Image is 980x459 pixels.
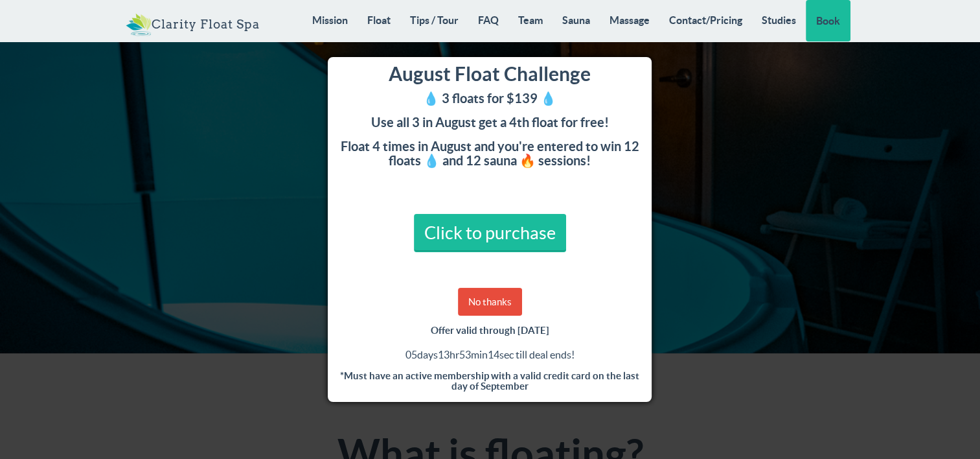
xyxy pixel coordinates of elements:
a: No thanks [458,288,522,316]
h5: *Must have an active membership with a valid credit card on the last day of September [337,371,642,392]
span: 14 [488,349,499,360]
h5: Offer valid through [DATE] [337,325,642,336]
span: days hr min sec till deal ends! [405,349,575,360]
h3: August Float Challenge [337,64,642,85]
h4: 💧 3 floats for $139 💧 [337,91,642,106]
h4: Use all 3 in August get a 4th float for free! [337,115,642,130]
span: 05 [405,349,417,360]
span: 13 [438,349,450,360]
a: Click to purchase [414,214,566,253]
h4: Float 4 times in August and you're entered to win 12 floats 💧 and 12 sauna 🔥 sessions! [337,139,642,168]
span: 53 [459,349,471,360]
